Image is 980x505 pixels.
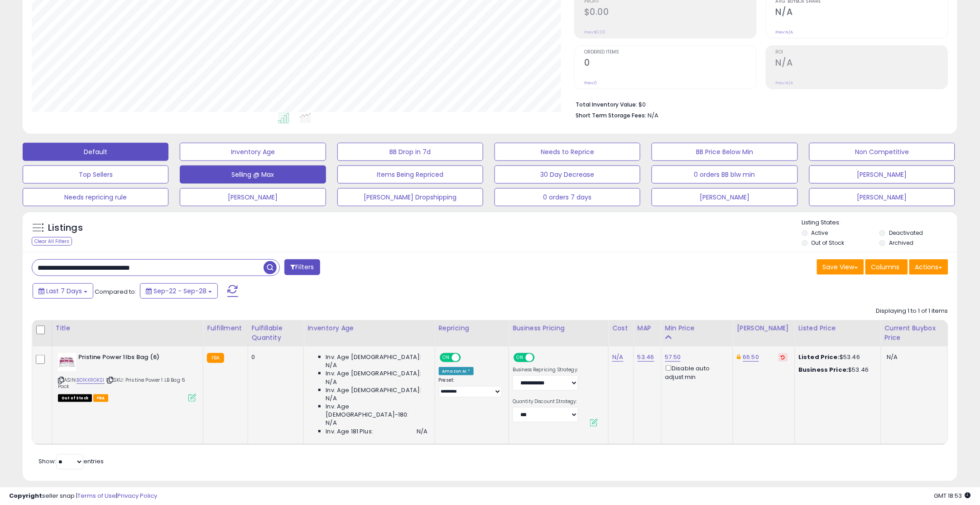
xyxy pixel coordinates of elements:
[665,364,726,381] div: Disable auto adjust min
[776,80,793,86] small: Prev: N/A
[652,188,797,206] button: [PERSON_NAME]
[23,165,168,184] button: Top Sellers
[638,353,654,362] a: 53.46
[38,457,104,466] span: Show: entries
[326,361,336,369] span: N/A
[871,262,900,272] span: Columns
[665,324,730,333] div: Min Price
[495,165,640,184] button: 30 Day Decrease
[48,222,83,234] h5: Listings
[776,58,948,70] h2: N/A
[781,355,785,359] i: Revert to store-level Dynamic Max Price
[584,29,605,35] small: Prev: $0.00
[513,398,578,405] label: Quantity Discount Strategy:
[439,324,505,333] div: Repricing
[58,353,76,371] img: 51hd+zvsDXL._SL40_.jpg
[46,286,82,296] span: Last 7 Days
[889,239,913,247] label: Archived
[876,307,948,316] div: Displaying 1 to 1 of 1 items
[514,354,526,362] span: ON
[78,353,188,364] b: Pristine Power 1lbs Bag (6)
[648,111,658,120] span: N/A
[737,324,791,333] div: [PERSON_NAME]
[441,354,452,362] span: ON
[638,324,658,333] div: MAP
[439,377,502,397] div: Preset:
[58,353,196,401] div: ASIN:
[799,366,874,374] div: $53.46
[809,165,955,184] button: [PERSON_NAME]
[652,143,797,161] button: BB Price Below Min
[812,239,845,247] label: Out of Stock
[140,283,218,299] button: Sep-22 - Sep-28
[326,419,336,427] span: N/A
[652,165,797,184] button: 0 orders BB blw min
[326,353,421,361] span: Inv. Age [DEMOGRAPHIC_DATA]:
[576,98,942,109] li: $0
[743,353,759,362] a: 66.50
[207,324,244,333] div: Fulfillment
[252,324,300,343] div: Fulfillable Quantity
[58,376,185,390] span: | SKU: Pristine Power 1 LB Bag 6 Pack
[584,50,756,55] span: Ordered Items
[584,58,756,70] h2: 0
[23,143,168,161] button: Default
[326,427,373,436] span: Inv. Age 181 Plus:
[180,165,326,184] button: Selling @ Max
[459,354,474,362] span: OFF
[337,143,483,161] button: BB Drop in 7d
[576,101,637,108] b: Total Inventory Value:
[885,324,944,343] div: Current Buybox Price
[117,491,157,500] a: Privacy Policy
[32,237,72,246] div: Clear All Filters
[799,353,840,361] b: Listed Price:
[776,50,948,55] span: ROI
[337,165,483,184] button: Items Being Repriced
[812,229,828,237] label: Active
[439,367,474,375] div: Amazon AI *
[9,492,157,500] div: seller snap | |
[799,365,849,374] b: Business Price:
[495,143,640,161] button: Needs to Reprice
[737,354,740,360] i: This overrides the store level Dynamic Max Price for this listing
[865,259,908,275] button: Columns
[817,259,864,275] button: Save View
[513,367,578,373] label: Business Repricing Strategy:
[576,112,646,119] b: Short Term Storage Fees:
[612,353,623,362] a: N/A
[284,259,320,275] button: Filters
[776,7,948,19] h2: N/A
[887,353,898,361] span: N/A
[513,324,605,333] div: Business Pricing
[23,188,168,206] button: Needs repricing rule
[326,394,336,403] span: N/A
[612,324,630,333] div: Cost
[809,188,955,206] button: [PERSON_NAME]
[495,188,640,206] button: 0 orders 7 days
[326,378,336,386] span: N/A
[9,491,42,500] strong: Copyright
[58,394,92,402] span: All listings that are currently out of stock and unavailable for purchase on Amazon
[93,394,109,402] span: FBA
[326,369,421,378] span: Inv. Age [DEMOGRAPHIC_DATA]:
[77,376,105,384] a: B01KKRGKSI
[776,29,793,35] small: Prev: N/A
[584,7,756,19] h2: $0.00
[154,286,207,296] span: Sep-22 - Sep-28
[584,80,597,86] small: Prev: 0
[307,324,431,333] div: Inventory Age
[56,324,199,333] div: Title
[533,354,548,362] span: OFF
[809,143,955,161] button: Non Competitive
[665,353,681,362] a: 57.50
[180,143,326,161] button: Inventory Age
[180,188,326,206] button: [PERSON_NAME]
[934,491,971,500] span: 2025-10-6 18:53 GMT
[252,353,297,361] div: 0
[417,427,428,436] span: N/A
[326,386,421,394] span: Inv. Age [DEMOGRAPHIC_DATA]:
[77,491,116,500] a: Terms of Use
[95,287,136,296] span: Compared to:
[889,229,923,237] label: Deactivated
[802,219,957,227] p: Listing States:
